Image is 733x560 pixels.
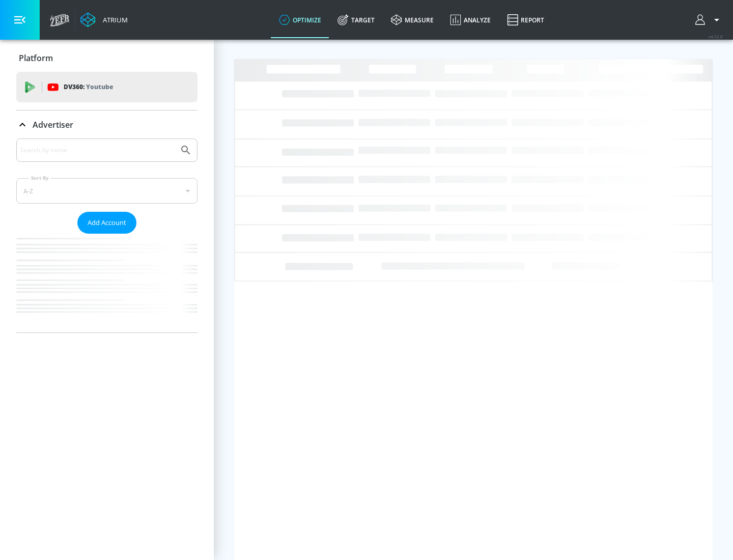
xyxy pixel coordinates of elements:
div: DV360: Youtube [16,72,198,102]
div: A-Z [16,178,198,204]
div: Advertiser [16,138,198,332]
span: v 4.32.0 [709,34,723,39]
p: DV360: [64,81,113,93]
span: Add Account [88,217,126,229]
div: Platform [16,44,198,72]
a: measure [383,2,442,38]
nav: list of Advertiser [16,234,198,332]
a: optimize [271,2,329,38]
a: Analyze [442,2,499,38]
a: Report [499,2,552,38]
p: Platform [19,52,53,64]
button: Add Account [77,212,136,234]
div: Advertiser [16,110,198,139]
a: Atrium [80,12,128,27]
p: Youtube [86,81,113,92]
div: Atrium [99,15,128,24]
a: Target [329,2,383,38]
p: Advertiser [33,119,73,130]
input: Search by name [20,144,175,157]
label: Sort By [29,175,51,181]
